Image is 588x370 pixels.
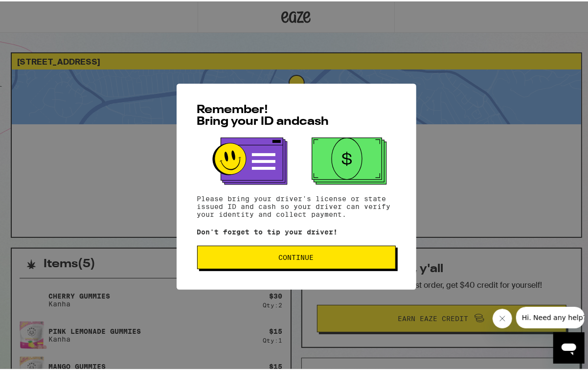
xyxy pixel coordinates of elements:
span: Hi. Need any help? [6,7,70,15]
p: Please bring your driver's license or state issued ID and cash so your driver can verify your ide... [197,193,396,217]
span: Remember! Bring your ID and cash [197,103,329,126]
iframe: Message from company [516,305,585,327]
iframe: Button to launch messaging window [553,331,585,362]
p: Don't forget to tip your driver! [197,227,396,234]
button: Continue [197,244,396,268]
iframe: Close message [493,307,512,327]
span: Continue [279,253,314,259]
